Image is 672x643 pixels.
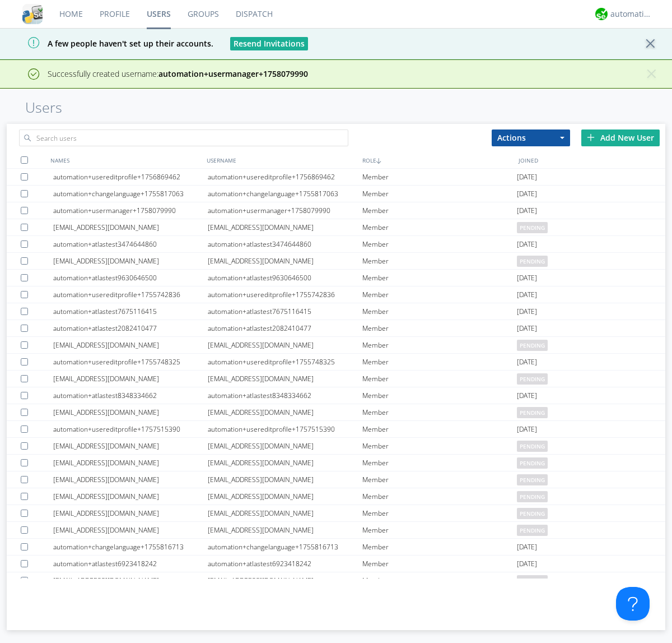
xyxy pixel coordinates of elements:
div: Member [362,286,517,303]
div: automation+atlastest2082410477 [53,320,208,336]
div: Member [362,556,517,572]
a: automation+atlastest6923418242automation+atlastest6923418242Member[DATE] [7,556,665,572]
a: automation+usereditprofile+1757515390automation+usereditprofile+1757515390Member[DATE] [7,421,665,438]
div: Member [362,404,517,420]
a: automation+atlastest9630646500automation+atlastest9630646500Member[DATE] [7,270,665,286]
div: NAMES [48,152,204,168]
input: Search users [19,129,348,146]
div: [EMAIL_ADDRESS][DOMAIN_NAME] [53,219,208,235]
a: automation+atlastest3474644860automation+atlastest3474644860Member[DATE] [7,236,665,253]
div: [EMAIL_ADDRESS][DOMAIN_NAME] [208,505,362,521]
div: Member [362,202,517,219]
a: [EMAIL_ADDRESS][DOMAIN_NAME][EMAIL_ADDRESS][DOMAIN_NAME]Memberpending [7,572,665,589]
div: Member [362,371,517,387]
a: [EMAIL_ADDRESS][DOMAIN_NAME][EMAIL_ADDRESS][DOMAIN_NAME]Memberpending [7,404,665,421]
span: [DATE] [517,539,537,556]
div: automation+atlastest6923418242 [208,556,362,572]
div: Member [362,303,517,320]
span: [DATE] [517,421,537,438]
span: pending [517,256,548,267]
img: d2d01cd9b4174d08988066c6d424eccd [595,8,608,20]
button: Resend Invitations [230,37,308,50]
img: plus.svg [587,133,595,141]
div: automation+atlastest6923418242 [53,556,208,572]
div: Member [362,337,517,353]
div: [EMAIL_ADDRESS][DOMAIN_NAME] [53,455,208,471]
div: Member [362,522,517,538]
div: USERNAME [204,152,360,168]
div: JOINED [516,152,672,168]
a: automation+changelanguage+1755817063automation+changelanguage+1755817063Member[DATE] [7,186,665,202]
span: [DATE] [517,186,537,202]
div: [EMAIL_ADDRESS][DOMAIN_NAME] [53,371,208,387]
span: pending [517,491,548,502]
a: automation+usereditprofile+1755748325automation+usereditprofile+1755748325Member[DATE] [7,354,665,371]
div: automation+atlastest7675116415 [208,303,362,320]
div: [EMAIL_ADDRESS][DOMAIN_NAME] [53,522,208,538]
div: Member [362,471,517,488]
span: [DATE] [517,202,537,219]
div: [EMAIL_ADDRESS][DOMAIN_NAME] [53,337,208,353]
div: automation+atlastest9630646500 [53,270,208,286]
div: Member [362,169,517,185]
div: Member [362,488,517,505]
div: [EMAIL_ADDRESS][DOMAIN_NAME] [208,522,362,538]
div: [EMAIL_ADDRESS][DOMAIN_NAME] [208,572,362,589]
a: [EMAIL_ADDRESS][DOMAIN_NAME][EMAIL_ADDRESS][DOMAIN_NAME]Memberpending [7,522,665,539]
a: automation+usereditprofile+1755742836automation+usereditprofile+1755742836Member[DATE] [7,286,665,303]
span: [DATE] [517,236,537,253]
span: pending [517,407,548,418]
span: pending [517,222,548,233]
div: Member [362,387,517,404]
a: automation+atlastest2082410477automation+atlastest2082410477Member[DATE] [7,320,665,337]
a: [EMAIL_ADDRESS][DOMAIN_NAME][EMAIL_ADDRESS][DOMAIN_NAME]Memberpending [7,488,665,505]
div: [EMAIL_ADDRESS][DOMAIN_NAME] [208,253,362,269]
div: automation+usereditprofile+1755742836 [53,286,208,303]
div: [EMAIL_ADDRESS][DOMAIN_NAME] [53,253,208,269]
span: [DATE] [517,303,537,320]
span: [DATE] [517,169,537,186]
span: pending [517,508,548,519]
span: pending [517,340,548,351]
div: Member [362,438,517,454]
div: Member [362,539,517,555]
div: automation+changelanguage+1755817063 [53,186,208,202]
div: automation+atlastest3474644860 [53,236,208,252]
a: automation+atlastest7675116415automation+atlastest7675116415Member[DATE] [7,303,665,320]
span: [DATE] [517,354,537,371]
div: [EMAIL_ADDRESS][DOMAIN_NAME] [53,404,208,420]
span: A few people haven't set up their accounts. [8,38,213,49]
div: automation+usereditprofile+1756869462 [53,169,208,185]
iframe: Toggle Customer Support [616,587,650,621]
div: automation+atlastest9630646500 [208,270,362,286]
a: automation+usermanager+1758079990automation+usermanager+1758079990Member[DATE] [7,202,665,219]
div: Member [362,421,517,437]
div: automation+usereditprofile+1755742836 [208,286,362,303]
a: [EMAIL_ADDRESS][DOMAIN_NAME][EMAIL_ADDRESS][DOMAIN_NAME]Memberpending [7,219,665,236]
span: pending [517,474,548,485]
div: automation+usereditprofile+1757515390 [53,421,208,437]
div: automation+usereditprofile+1755748325 [53,354,208,370]
span: pending [517,575,548,586]
div: Member [362,219,517,235]
div: [EMAIL_ADDRESS][DOMAIN_NAME] [208,337,362,353]
div: automation+changelanguage+1755816713 [53,539,208,555]
div: ROLE [360,152,516,168]
div: [EMAIL_ADDRESS][DOMAIN_NAME] [208,488,362,505]
span: pending [517,525,548,536]
div: [EMAIL_ADDRESS][DOMAIN_NAME] [208,371,362,387]
a: automation+changelanguage+1755816713automation+changelanguage+1755816713Member[DATE] [7,539,665,556]
div: Member [362,186,517,202]
a: [EMAIL_ADDRESS][DOMAIN_NAME][EMAIL_ADDRESS][DOMAIN_NAME]Memberpending [7,438,665,455]
span: [DATE] [517,556,537,572]
div: automation+changelanguage+1755817063 [208,186,362,202]
a: [EMAIL_ADDRESS][DOMAIN_NAME][EMAIL_ADDRESS][DOMAIN_NAME]Memberpending [7,505,665,522]
div: automation+usereditprofile+1757515390 [208,421,362,437]
div: [EMAIL_ADDRESS][DOMAIN_NAME] [208,219,362,235]
div: Member [362,455,517,471]
div: [EMAIL_ADDRESS][DOMAIN_NAME] [208,455,362,471]
div: automation+atlastest7675116415 [53,303,208,320]
div: automation+atlas [610,8,652,20]
div: Add New User [581,129,660,146]
div: automation+atlastest3474644860 [208,236,362,252]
